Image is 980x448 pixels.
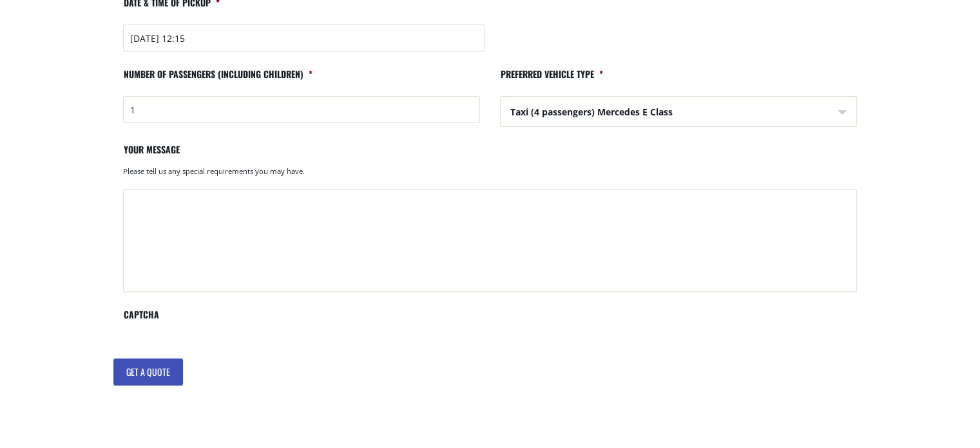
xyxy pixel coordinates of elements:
span: Taxi (4 passengers) Mercedes E Class [501,97,856,128]
div: Please tell us any special requirements you may have. [123,166,857,183]
label: CAPTCHA [123,309,159,331]
label: Your message [123,144,180,166]
input: Get a quote [113,358,183,385]
label: Preferred vehicle type [500,68,603,91]
label: Number of passengers (including children) [123,68,312,91]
